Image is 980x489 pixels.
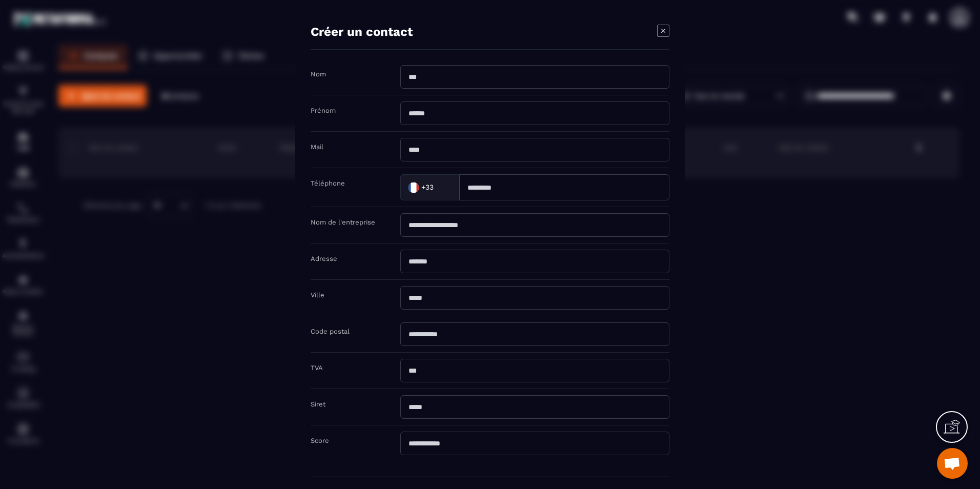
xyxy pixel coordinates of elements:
[311,107,336,114] label: Prénom
[311,291,324,299] label: Ville
[311,25,413,39] h4: Créer un contact
[937,448,968,479] div: Ouvrir le chat
[311,255,337,262] label: Adresse
[311,328,350,335] label: Code postal
[403,177,424,197] img: Country Flag
[311,179,345,187] label: Téléphone
[311,400,325,408] label: Siret
[400,174,459,200] div: Search for option
[311,143,323,151] label: Mail
[311,70,326,78] label: Nom
[311,218,375,226] label: Nom de l'entreprise
[421,182,434,192] span: +33
[311,437,329,444] label: Score
[311,364,323,372] label: TVA
[436,179,448,195] input: Search for option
